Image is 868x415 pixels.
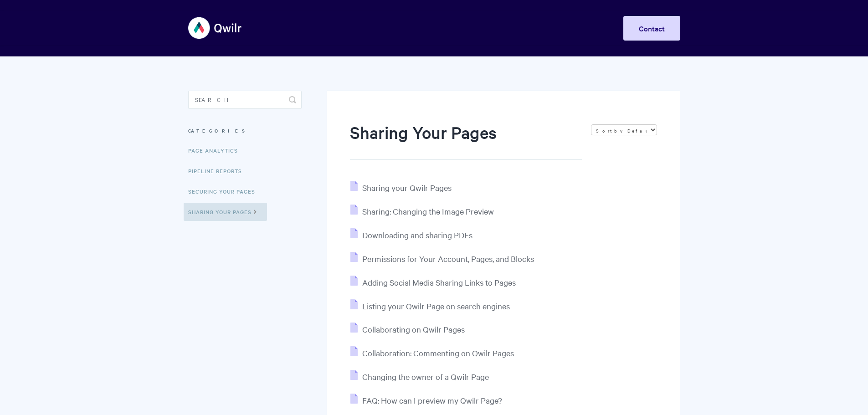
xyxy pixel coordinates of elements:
span: Adding Social Media Sharing Links to Pages [362,277,516,287]
img: Qwilr Help Center [188,11,242,45]
select: Page reloads on selection [591,124,657,135]
a: Collaboration: Commenting on Qwilr Pages [350,348,514,358]
span: Changing the owner of a Qwilr Page [362,371,489,382]
a: Pipeline reports [188,162,249,180]
span: Downloading and sharing PDFs [362,230,473,240]
h3: Categories [188,123,302,139]
h1: Sharing Your Pages [350,121,581,160]
a: Securing Your Pages [188,182,262,200]
a: Downloading and sharing PDFs [350,230,473,240]
a: Collaborating on Qwilr Pages [350,324,465,334]
a: Listing your Qwilr Page on search engines [350,301,510,311]
a: Sharing your Qwilr Pages [350,182,452,193]
a: Sharing Your Pages [184,203,267,221]
span: FAQ: How can I preview my Qwilr Page? [362,395,502,405]
a: Contact [623,16,680,41]
a: Permissions for Your Account, Pages, and Blocks [350,253,534,264]
a: Page Analytics [188,141,245,159]
a: FAQ: How can I preview my Qwilr Page? [350,395,502,405]
span: Listing your Qwilr Page on search engines [362,301,510,311]
span: Collaboration: Commenting on Qwilr Pages [362,348,514,358]
span: Sharing your Qwilr Pages [362,182,452,193]
span: Sharing: Changing the Image Preview [362,206,494,216]
a: Sharing: Changing the Image Preview [350,206,494,216]
span: Permissions for Your Account, Pages, and Blocks [362,253,534,264]
span: Collaborating on Qwilr Pages [362,324,465,334]
input: Search [188,91,302,109]
a: Changing the owner of a Qwilr Page [350,371,489,382]
a: Adding Social Media Sharing Links to Pages [350,277,516,287]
